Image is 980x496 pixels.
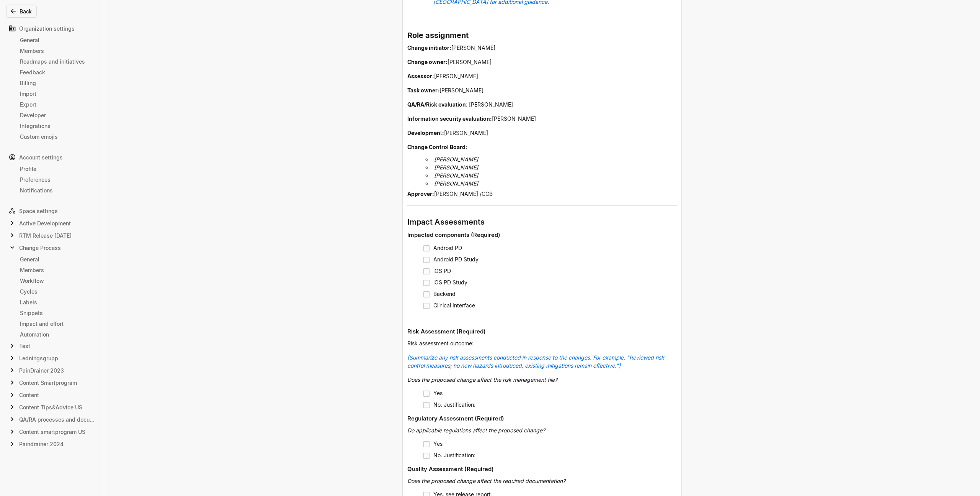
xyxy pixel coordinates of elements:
[433,440,443,447] span: Yes
[492,115,536,122] span: [PERSON_NAME]
[20,320,95,328] div: Impact and effort
[20,57,95,66] div: Roadmaps and initiatives
[407,354,666,369] span: [Summarize any risk assessments conducted in response to the changes. For example, "Reviewed risk...
[17,254,98,264] a: General
[19,232,72,240] span: RTM Release [DATE]
[17,99,98,110] a: Export
[407,59,448,65] span: Change owner:
[20,255,95,263] div: General
[19,342,30,350] span: Test
[433,268,451,274] span: iOS PD
[433,401,475,408] span: No. Justification:
[466,101,513,108] span: : [PERSON_NAME]
[20,277,95,285] div: Workflow
[20,287,95,296] div: Cycles
[20,133,95,141] div: Custom emojis
[20,36,95,44] div: General
[407,191,434,197] span: Approver:
[17,318,98,329] a: Impact and effort
[17,264,98,275] a: Members
[434,156,478,163] span: [PERSON_NAME]
[6,151,98,163] div: Account settings
[407,415,504,422] span: Regulatory Assessment (Required)
[434,191,493,197] span: [PERSON_NAME] /CCB
[20,47,95,55] div: Members
[433,452,475,458] span: No. Justification:
[20,79,95,87] div: Billing
[407,31,469,40] span: Role assignment
[433,256,479,263] span: Android PD Study
[407,144,467,150] span: Change Control Board:
[19,354,58,362] span: Ledningsgrupp
[433,302,475,309] span: Clinical Interface
[20,90,95,98] div: Import
[17,110,98,120] a: Developer
[20,111,95,119] div: Developer
[17,88,98,99] a: Import
[407,217,485,227] span: Impact Assessments
[19,403,82,411] span: Content Tips&Advice US
[17,174,98,185] a: Preferences
[20,68,95,76] div: Feedback
[434,164,478,171] span: [PERSON_NAME]
[17,67,98,77] a: Feedback
[451,44,495,51] span: [PERSON_NAME]
[442,130,444,136] span: :
[433,291,456,297] span: Backend
[17,275,98,286] a: Workflow
[407,87,439,94] span: Task owner:
[19,391,39,399] span: Content
[17,307,98,318] a: Snippets
[407,427,545,434] span: Do applicable regulations affect the proposed change?
[433,390,443,396] span: Yes
[17,120,98,131] a: Integrations
[20,186,95,194] div: Notifications
[17,185,98,195] a: Notifications
[434,73,478,79] span: [PERSON_NAME]
[407,115,492,122] span: Information security evaluation:
[20,122,95,130] div: Integrations
[17,131,98,142] a: Custom emojis
[6,22,98,34] div: Organization settings
[19,219,71,227] span: Active Development
[6,205,98,217] div: Space settings
[407,340,474,347] span: Risk assessment outcome:
[407,101,466,108] span: QA/RA/Risk evaluation
[407,328,486,335] span: Risk Assessment (Required)
[19,416,95,424] span: QA/RA processes and documents
[20,100,95,108] div: Export
[6,5,37,18] button: Back
[407,44,451,51] span: Change initiator:
[407,231,500,238] span: Impacted components (Required)
[17,45,98,56] a: Members
[20,330,95,338] div: Automation
[17,286,98,297] a: Cycles
[19,379,77,387] span: Content Smärtprogram
[439,87,483,94] span: [PERSON_NAME]
[17,297,98,307] a: Labels
[19,428,85,436] span: Content smärtprogram US
[433,245,462,251] span: Android PD
[433,279,467,286] span: iOS PD Study
[407,130,440,136] span: Developmen
[448,59,492,65] span: [PERSON_NAME]
[17,77,98,88] a: Billing
[17,34,98,45] a: General
[17,163,98,174] a: Profile
[407,465,494,473] span: Quality Assessment (Required)
[434,180,478,187] span: [PERSON_NAME]
[20,176,95,184] div: Preferences
[407,73,434,79] span: Assessor:
[20,165,95,173] div: Profile
[17,56,98,67] a: Roadmaps and initiatives
[407,376,557,383] span: Does the proposed change affect the risk management file?
[407,478,565,484] span: Does the proposed change affect the required documentation?
[444,130,488,136] span: [PERSON_NAME]
[19,440,64,448] span: Paindrainer 2024
[19,366,64,374] span: PainDrainer 2023
[20,309,95,317] div: Snippets
[20,298,95,306] div: Labels
[19,244,61,252] span: Change Process
[20,266,95,274] div: Members
[440,130,442,136] span: t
